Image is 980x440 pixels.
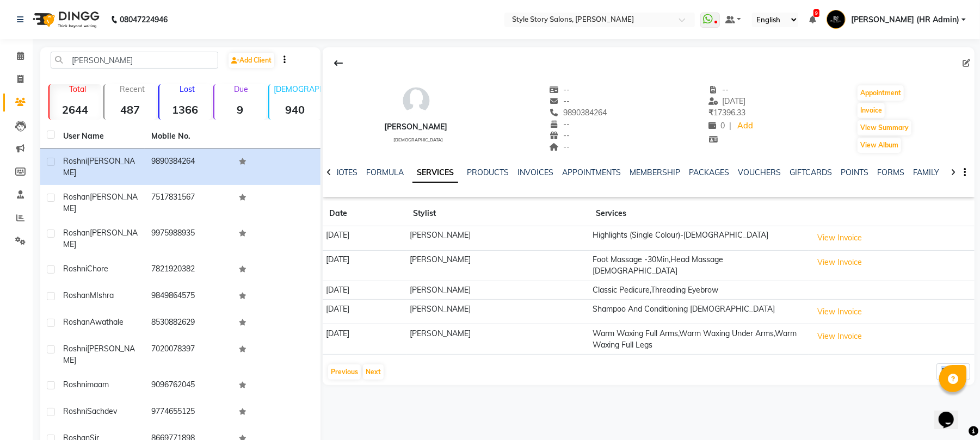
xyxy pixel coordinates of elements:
[858,120,911,135] button: View Summary
[145,221,233,257] td: 9975988935
[63,264,87,274] span: Roshni
[858,103,885,118] button: Invoice
[145,149,233,185] td: 9890384264
[50,103,101,116] strong: 2644
[708,96,746,106] span: [DATE]
[269,103,321,116] strong: 940
[145,124,233,149] th: Mobile No.
[406,250,589,281] td: [PERSON_NAME]
[406,300,589,324] td: [PERSON_NAME]
[841,168,868,177] a: POINTS
[63,344,135,365] span: [PERSON_NAME]
[809,15,816,24] a: 9
[323,300,406,324] td: [DATE]
[87,406,117,416] span: Sachdev
[467,168,509,177] a: PRODUCTS
[120,4,168,35] b: 08047224946
[913,168,939,177] a: FAMILY
[562,168,621,177] a: APPOINTMENTS
[406,201,589,226] th: Stylist
[63,192,138,213] span: [PERSON_NAME]
[589,226,809,251] td: Highlights (Single Colour)-[DEMOGRAPHIC_DATA]
[393,137,443,142] span: [DEMOGRAPHIC_DATA]
[877,168,904,177] a: FORMS
[858,85,904,101] button: Appointment
[790,168,832,177] a: GIFTCARDS
[164,84,211,94] p: Lost
[406,281,589,300] td: [PERSON_NAME]
[550,108,607,117] span: 9890384264
[589,300,809,324] td: Shampoo And Conditioning [DEMOGRAPHIC_DATA]
[406,226,589,251] td: [PERSON_NAME]
[851,14,959,26] span: [PERSON_NAME] (HR Admin)
[589,201,809,226] th: Services
[63,156,87,166] span: Roshni
[104,103,156,116] strong: 487
[812,303,867,320] button: View Invoice
[366,168,404,177] a: FORMULA
[63,290,90,300] span: Roshan
[333,168,358,177] a: NOTES
[159,103,211,116] strong: 1366
[87,264,108,274] span: Chore
[412,163,458,183] a: SERVICES
[274,84,321,94] p: [DEMOGRAPHIC_DATA]
[400,84,433,117] img: avatar
[145,310,233,337] td: 8530882629
[145,399,233,426] td: 9774655125
[87,380,109,389] span: maam
[517,168,553,177] a: INVOICES
[323,281,406,300] td: [DATE]
[858,138,901,153] button: View Album
[90,290,114,300] span: MIshra
[406,324,589,355] td: [PERSON_NAME]
[550,119,570,129] span: --
[729,120,731,132] span: |
[90,317,124,327] span: Awathale
[57,124,145,149] th: User Name
[813,9,819,17] span: 9
[708,121,725,131] span: 0
[708,108,745,117] span: 17396.33
[145,257,233,283] td: 7821920382
[550,85,570,95] span: --
[214,103,266,116] strong: 9
[827,10,846,29] img: Nilofar Ali (HR Admin)
[328,364,361,380] button: Previous
[630,168,680,177] a: MEMBERSHIP
[109,84,156,94] p: Recent
[63,228,90,238] span: Roshan
[327,53,350,73] div: Back to Client
[145,283,233,310] td: 9849864575
[63,156,135,177] span: [PERSON_NAME]
[28,4,102,35] img: logo
[63,380,87,389] span: Roshni
[51,52,218,69] input: Search by Name/Mobile/Email/Code
[323,201,406,226] th: Date
[145,185,233,221] td: 7517831567
[589,324,809,355] td: Warm Waxing Full Arms,Warm Waxing Under Arms,Warm Waxing Full Legs
[63,406,87,416] span: Roshni
[689,168,729,177] a: PACKAGES
[63,192,90,202] span: Roshan
[145,373,233,399] td: 9096762045
[63,344,87,354] span: Roshni
[217,84,266,94] p: Due
[812,230,867,246] button: View Invoice
[812,328,867,345] button: View Invoice
[736,119,755,134] a: Add
[550,142,570,152] span: --
[812,254,867,271] button: View Invoice
[54,84,101,94] p: Total
[145,337,233,373] td: 7020078397
[550,131,570,140] span: --
[589,250,809,281] td: Foot Massage -30Min,Head Massage [DEMOGRAPHIC_DATA]
[63,228,138,249] span: [PERSON_NAME]
[363,364,384,380] button: Next
[385,121,448,133] div: [PERSON_NAME]
[550,96,570,106] span: --
[708,108,713,117] span: ₹
[63,317,90,327] span: Roshan
[323,250,406,281] td: [DATE]
[589,281,809,300] td: Classic Pedicure,Threading Eyebrow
